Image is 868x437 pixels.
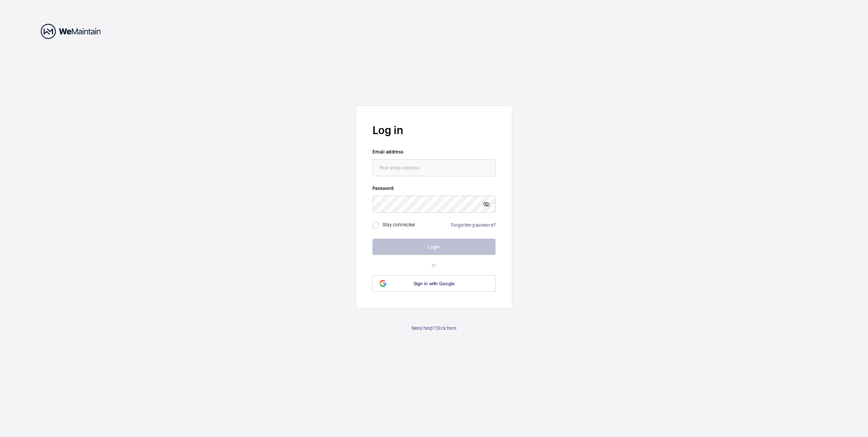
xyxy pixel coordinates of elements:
label: Password [372,185,496,192]
label: Stay connected [383,222,415,227]
input: Your email address [372,159,496,176]
a: Need help? Click here [412,325,456,331]
p: or [372,262,496,269]
h2: Log in [372,122,496,138]
a: Forgotten password? [451,222,496,228]
button: Login [372,239,496,255]
label: Email address [372,148,496,155]
span: Sign in with Google [414,281,455,286]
